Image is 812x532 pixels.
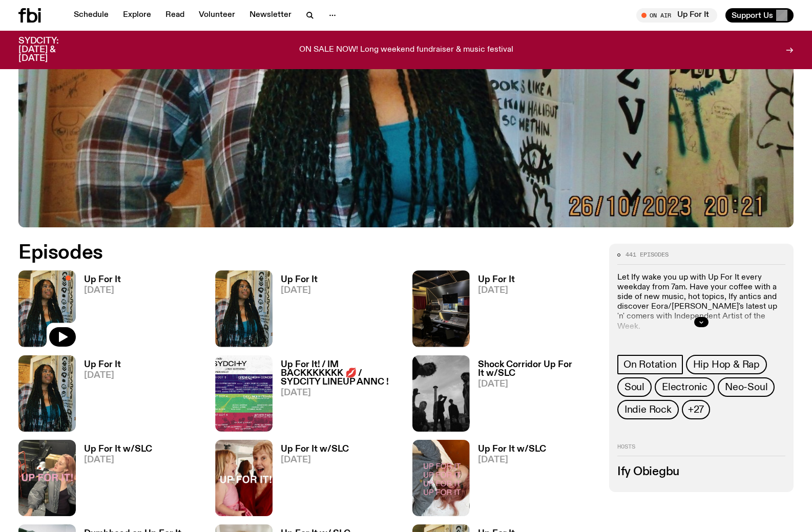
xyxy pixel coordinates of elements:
button: +27 [682,400,710,419]
span: 441 episodes [626,252,669,258]
span: Soul [624,381,644,393]
h3: Up For It [281,275,318,284]
a: Up For It w/SLC[DATE] [76,445,152,516]
span: [DATE] [281,456,349,464]
img: shock corridor 4 SLC [412,355,470,432]
span: Electronic [662,381,707,393]
a: Read [159,8,191,23]
a: Explore [117,8,157,23]
h3: Up For It w/SLC [281,445,349,454]
p: ON SALE NOW! Long weekend fundraiser & music festival [299,46,513,55]
span: +27 [688,404,704,415]
h3: Ify Obiegbu [617,466,785,478]
button: On AirUp For It [636,8,717,23]
a: On Rotation [617,355,683,374]
a: Up For It[DATE] [76,275,121,347]
span: [DATE] [281,286,318,295]
a: Up For It w/SLC[DATE] [470,445,546,516]
span: [DATE] [478,380,597,389]
button: Support Us [725,8,794,23]
a: Up For It w/SLC[DATE] [273,445,349,516]
span: [DATE] [84,456,152,464]
h3: Up For It [478,275,515,284]
a: Shock Corridor Up For It w/SLC[DATE] [470,360,597,432]
a: Hip Hop & Rap [686,355,767,374]
h2: Hosts [617,444,785,456]
h3: Up For It w/SLC [478,445,546,454]
span: [DATE] [478,286,515,295]
a: Volunteer [193,8,241,23]
span: Indie Rock [624,404,672,415]
h3: SYDCITY: [DATE] & [DATE] [18,37,84,63]
h3: Up For It w/SLC [84,445,152,454]
h3: Shock Corridor Up For It w/SLC [478,360,597,378]
img: Ify - a Brown Skin girl with black braided twists, looking up to the side with her tongue stickin... [18,355,76,432]
span: Support Us [732,11,773,20]
span: Neo-Soul [725,381,767,393]
a: Neo-Soul [718,377,775,397]
a: Up For It! / IM BACKKKKKKK 💋 / SYDCITY LINEUP ANNC ![DATE] [273,360,400,432]
span: [DATE] [281,389,400,397]
span: [DATE] [84,371,121,380]
span: On Rotation [623,359,677,370]
span: [DATE] [478,456,546,464]
a: Up For It[DATE] [273,275,318,347]
h3: Up For It! / IM BACKKKKKKK 💋 / SYDCITY LINEUP ANNC ! [281,360,400,387]
img: Ify - a Brown Skin girl with black braided twists, looking up to the side with her tongue stickin... [215,270,273,347]
span: Hip Hop & Rap [693,359,760,370]
a: Soul [617,377,652,397]
a: Newsletter [243,8,298,23]
a: Electronic [655,377,715,397]
a: Indie Rock [617,400,679,419]
p: Let Ify wake you up with Up For It every weekday from 7am. Have your coffee with a side of new mu... [617,273,785,332]
a: Schedule [68,8,115,23]
h3: Up For It [84,275,121,284]
h3: Up For It [84,360,121,369]
h2: Episodes [18,244,531,262]
a: Up For It[DATE] [76,360,121,432]
a: Up For It[DATE] [470,275,515,347]
img: Ify - a Brown Skin girl with black braided twists, looking up to the side with her tongue stickin... [18,270,76,347]
span: [DATE] [84,286,121,295]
